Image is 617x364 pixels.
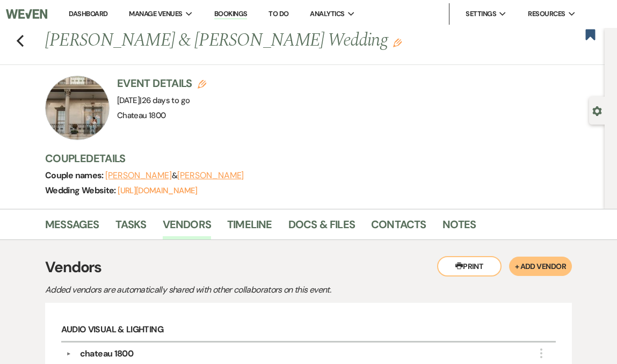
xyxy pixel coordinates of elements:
a: [URL][DOMAIN_NAME] [118,185,197,196]
a: Contacts [371,216,426,239]
button: [PERSON_NAME] [105,171,172,180]
button: Open lead details [592,105,602,115]
span: & [105,170,244,181]
span: Manage Venues [129,9,182,19]
a: Tasks [115,216,147,239]
span: Couple names: [45,170,105,181]
span: Resources [528,9,565,19]
span: | [140,95,190,106]
a: Bookings [214,9,248,19]
button: [PERSON_NAME] [177,171,244,180]
button: Print [437,256,502,276]
span: Analytics [310,9,344,19]
button: ▼ [62,351,75,356]
h1: [PERSON_NAME] & [PERSON_NAME] Wedding [45,28,489,54]
h3: Event Details [117,76,206,91]
span: [DATE] [117,95,190,106]
a: To Do [268,9,288,18]
h3: Couple Details [45,151,594,166]
a: Messages [45,216,99,239]
a: Dashboard [69,9,107,18]
h6: Audio Visual & Lighting [61,319,556,343]
div: chateau 1800 [80,347,133,360]
span: Chateau 1800 [117,110,165,121]
span: Wedding Website: [45,185,118,196]
a: Notes [442,216,476,239]
h3: Vendors [45,256,572,279]
button: + Add Vendor [509,257,572,276]
span: 26 days to go [142,95,190,106]
a: Docs & Files [288,216,355,239]
span: Settings [466,9,496,19]
a: Timeline [227,216,272,239]
a: Vendors [163,216,211,239]
img: Weven Logo [6,3,47,25]
button: Edit [393,38,402,47]
p: Added vendors are automatically shared with other collaborators on this event. [45,283,421,297]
